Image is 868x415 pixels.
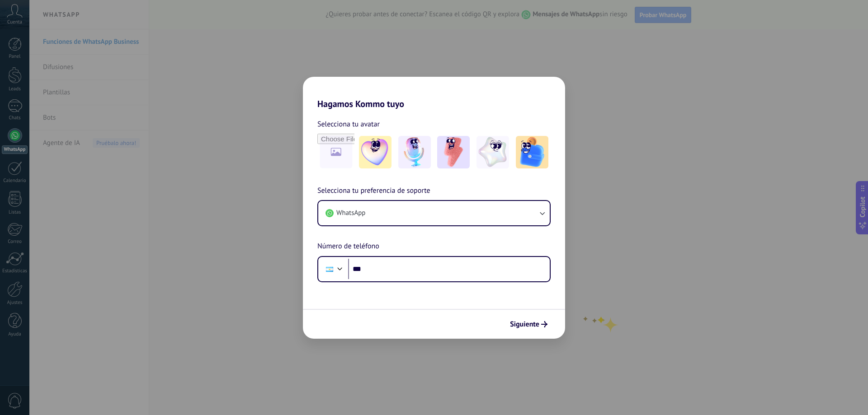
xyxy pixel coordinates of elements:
button: Siguiente [506,317,552,332]
img: -3.jpeg [437,136,470,168]
span: Número de teléfono [317,241,379,252]
h2: Hagamos Kommo tuyo [303,77,565,109]
img: -2.jpeg [398,136,431,168]
div: Argentina: + 54 [321,260,338,279]
span: Selecciona tu avatar [317,118,380,130]
img: -1.jpeg [359,136,392,168]
img: -4.jpeg [476,136,509,168]
button: WhatsApp [318,201,550,225]
span: WhatsApp [336,209,365,218]
img: -5.jpeg [516,136,548,168]
span: Siguiente [510,321,539,327]
span: Selecciona tu preferencia de soporte [317,185,430,197]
